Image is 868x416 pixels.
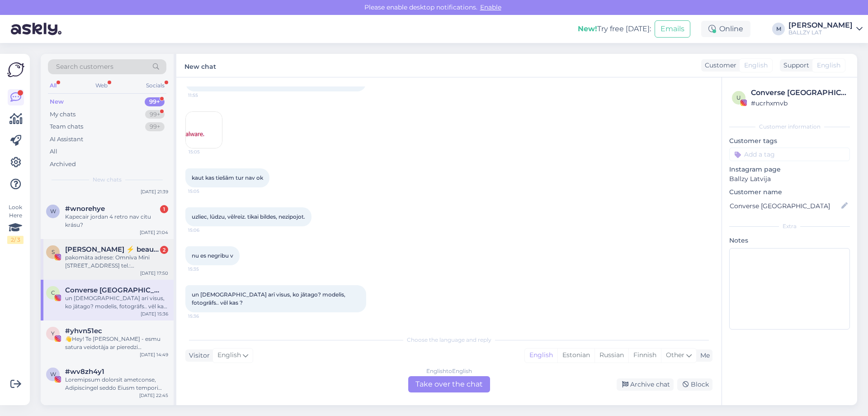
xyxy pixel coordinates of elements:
[50,135,83,144] div: AI Assistant
[557,349,594,362] div: Estonian
[93,176,122,184] span: New chats
[477,3,504,11] span: Enable
[729,123,850,131] div: Customer information
[52,249,55,255] span: S
[50,371,56,378] span: w
[192,252,233,259] span: nu es negribu v
[192,174,263,181] span: kaut kas tiešām tur nav ok
[188,188,222,195] span: 15:05
[617,378,674,391] div: Archive chat
[51,289,55,296] span: C
[578,24,597,33] b: New!
[666,351,684,359] span: Other
[50,122,83,131] div: Team chats
[186,112,222,148] img: Attachment
[677,378,712,391] div: Block
[788,22,863,36] a: [PERSON_NAME]BALLZY LAT
[7,203,24,244] div: Look Here
[141,311,168,317] div: [DATE] 15:36
[788,22,853,29] div: [PERSON_NAME]
[751,98,847,108] div: # ucrhxmvb
[729,236,850,245] p: Notes
[56,62,113,72] span: Search customers
[729,165,850,174] p: Instagram page
[65,294,168,311] div: un [DEMOGRAPHIC_DATA] arī visus, ko jātago? modelis, fotogrāfs.. vēl kas ?
[192,291,347,306] span: un [DEMOGRAPHIC_DATA] arī visus, ko jātago? modelis, fotogrāfs.. vēl kas ?
[145,122,165,131] div: 99+
[48,80,58,91] div: All
[594,349,628,362] div: Russian
[184,59,216,72] label: New chat
[50,147,57,156] div: All
[701,61,736,70] div: Customer
[185,351,210,360] div: Visitor
[65,245,159,253] span: Sintija Vizule ⚡️ beauty & lifestyle
[50,208,56,215] span: w
[7,236,24,244] div: 2 / 3
[139,392,168,399] div: [DATE] 22:45
[50,97,64,106] div: New
[140,351,168,358] div: [DATE] 14:49
[144,80,166,91] div: Socials
[65,286,159,294] span: Converse Latvija
[65,205,105,213] span: #wnorehye
[751,87,847,98] div: Converse [GEOGRAPHIC_DATA]
[655,20,690,38] button: Emails
[141,188,168,195] div: [DATE] 21:39
[188,227,222,234] span: 15:06
[817,61,840,70] span: English
[51,330,55,337] span: y
[697,351,710,360] div: Me
[65,376,168,392] div: Loremipsum dolorsit ametconse, Adipiscingel seddo Eiusm tempori Utla etdolorem aliquae admi ven q...
[578,24,651,34] div: Try free [DATE]:
[160,205,168,213] div: 1
[780,61,809,70] div: Support
[744,61,768,70] span: English
[65,335,168,351] div: 👋Hey! Te [PERSON_NAME] - esmu satura veidotāja ar pieredzi sadarbībās ar zīmoliem kā EHR, Rimi, S...
[145,110,165,119] div: 99+
[701,21,750,37] div: Online
[730,201,840,211] input: Add name
[50,160,76,169] div: Archived
[188,313,222,320] span: 15:36
[729,222,850,230] div: Extra
[188,92,222,99] span: 11:55
[217,350,241,360] span: English
[628,349,661,362] div: Finnish
[65,253,168,270] div: pakomāta adrese: Omniva Mini [STREET_ADDRESS] tel.: [PHONE_NUMBER]
[408,376,490,392] div: Take over the chat
[50,110,75,119] div: My chats
[772,23,785,35] div: M
[65,213,168,229] div: Kapecair jordan 4 retro nav citu krásu?
[729,174,850,184] p: Ballzy Latvija
[192,213,305,220] span: uzliec, lūdzu, vēlreiz. tikai bildes, nezipojot.
[140,229,168,236] div: [DATE] 21:04
[188,266,222,273] span: 15:35
[160,246,168,254] div: 2
[185,336,712,344] div: Choose the language and reply
[426,367,472,375] div: English to English
[729,187,850,197] p: Customer name
[189,148,222,155] span: 15:05
[729,148,850,161] input: Add a tag
[736,94,741,101] span: u
[788,29,853,36] div: BALLZY LAT
[729,136,850,146] p: Customer tags
[145,97,165,106] div: 99+
[65,368,104,376] span: #wv8zh4y1
[7,61,24,78] img: Askly Logo
[140,270,168,277] div: [DATE] 17:50
[525,349,557,362] div: English
[94,80,109,91] div: Web
[65,327,102,335] span: #yhvn51ec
